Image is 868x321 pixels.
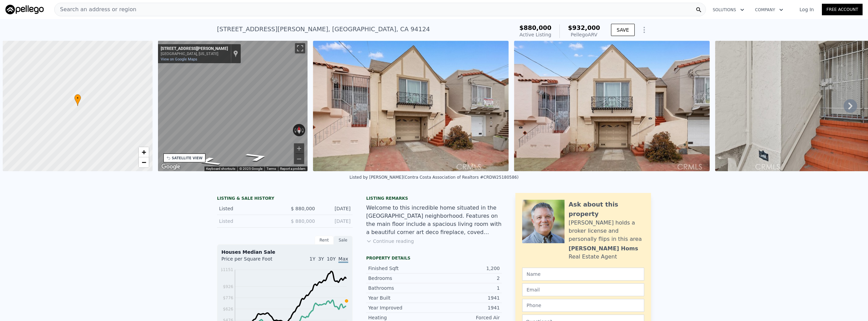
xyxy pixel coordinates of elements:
button: Solutions [707,4,750,16]
button: Zoom out [294,154,304,164]
a: View on Google Maps [161,57,197,61]
div: Listing remarks [366,196,502,201]
input: Email [522,283,644,296]
span: $880,000 [519,24,552,31]
span: Active Listing [519,32,551,37]
div: Finished Sqft [368,265,434,272]
div: Listed by [PERSON_NAME] (Contra Costa Association of Realtors #CRDW25180586) [350,175,519,180]
div: Property details [366,255,502,261]
a: Zoom out [139,157,149,167]
tspan: $1151 [220,267,233,272]
input: Name [522,268,644,281]
span: $ 880,000 [291,206,315,211]
a: Free Account [822,4,863,15]
div: Map [158,41,308,171]
a: Zoom in [139,147,149,157]
a: Show location on map [233,50,238,57]
div: LISTING & SALE HISTORY [217,196,353,202]
div: • [74,94,81,106]
span: • [74,95,81,101]
div: Welcome to this incredible home situated in the [GEOGRAPHIC_DATA] neighborhood. Features on the m... [366,204,502,236]
a: Open this area in Google Maps (opens a new window) [160,162,182,171]
div: [STREET_ADDRESS][PERSON_NAME] , [GEOGRAPHIC_DATA] , CA 94124 [217,24,430,34]
div: Price per Square Foot [221,255,285,266]
div: [PERSON_NAME] Homs [569,245,638,253]
span: © 2025 Google [239,167,262,171]
div: Sale [334,236,353,245]
div: Street View [158,41,308,171]
button: Reset the view [296,124,302,136]
div: SATELLITE VIEW [172,156,203,161]
div: [DATE] [320,218,351,225]
button: SAVE [611,24,635,36]
span: + [141,148,146,156]
span: 1Y [310,256,315,262]
path: Go West, Thornton Ave [188,155,230,168]
span: 10Y [327,256,336,262]
a: Report a problem [280,167,305,171]
div: Rent [315,236,334,245]
div: 2 [434,275,500,282]
div: Heating [368,314,434,321]
div: Houses Median Sale [221,249,348,255]
span: $932,000 [568,24,600,31]
div: 1941 [434,295,500,301]
div: Bathrooms [368,285,434,291]
div: Forced Air [434,314,500,321]
img: Pellego [5,5,44,14]
button: Company [750,4,789,16]
div: Year Improved [368,304,434,311]
button: Continue reading [366,238,414,245]
button: Keyboard shortcuts [206,166,235,171]
img: Google [160,162,182,171]
button: Toggle fullscreen view [295,43,305,53]
a: Log In [791,6,822,13]
div: [GEOGRAPHIC_DATA], [US_STATE] [161,52,228,56]
input: Phone [522,299,644,312]
div: [PERSON_NAME] holds a broker license and personally flips in this area [569,219,644,243]
tspan: $926 [223,284,233,289]
div: Bedrooms [368,275,434,282]
div: Pellego ARV [568,31,600,38]
span: 3Y [318,256,324,262]
span: − [141,158,146,166]
img: Sale: 167555754 Parcel: 55687775 [313,41,509,171]
img: Sale: 167555754 Parcel: 55687775 [514,41,710,171]
tspan: $776 [223,296,233,300]
div: Listed [219,205,279,212]
div: [STREET_ADDRESS][PERSON_NAME] [161,46,228,52]
button: Rotate clockwise [302,124,305,136]
a: Terms (opens in new tab) [267,167,276,171]
div: Year Built [368,295,434,301]
div: Real Estate Agent [569,253,617,261]
div: 1,200 [434,265,500,272]
div: Ask about this property [569,200,644,219]
button: Zoom in [294,143,304,154]
path: Go East, Thornton Ave [236,150,278,164]
tspan: $626 [223,307,233,311]
div: [DATE] [320,205,351,212]
span: Search an address or region [55,5,136,14]
div: Listed [219,218,279,225]
div: 1941 [434,304,500,311]
button: Rotate counterclockwise [293,124,297,136]
div: 1 [434,285,500,291]
span: Max [338,256,348,263]
span: $ 880,000 [291,218,315,224]
button: Show Options [637,23,651,37]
